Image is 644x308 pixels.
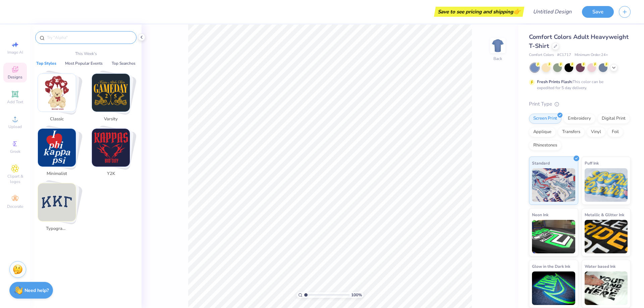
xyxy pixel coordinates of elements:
[88,128,138,180] button: Stack Card Button Y2K
[100,171,122,177] span: Y2K
[110,60,138,67] button: Top Searches
[46,171,68,177] span: Minimalist
[7,50,23,55] span: Image AI
[3,174,27,184] span: Clipart & logos
[529,114,561,124] div: Screen Print
[7,204,23,209] span: Decorate
[529,52,554,58] span: Comfort Colors
[558,127,585,137] div: Transfers
[63,60,105,67] button: Most Popular Events
[34,183,84,235] button: Stack Card Button Typography
[532,263,570,270] span: Glow in the Dark Ink
[34,128,84,180] button: Stack Card Button Minimalist
[575,52,608,58] span: Minimum Order: 24 +
[585,220,628,253] img: Metallic & Glitter Ink
[24,287,49,294] strong: Need help?
[92,74,130,112] img: Varsity
[529,140,561,150] div: Rhinestones
[100,116,122,123] span: Varsity
[607,127,623,137] div: Foil
[532,220,575,253] img: Neon Ink
[34,60,58,67] button: Top Styles
[351,292,362,298] span: 100 %
[38,74,76,112] img: Classic
[529,127,556,137] div: Applique
[532,211,548,218] span: Neon Ink
[529,33,629,50] span: Comfort Colors Adult Heavyweight T-Shirt
[10,149,20,154] span: Greek
[597,114,630,124] div: Digital Print
[532,160,550,167] span: Standard
[587,127,605,137] div: Vinyl
[537,79,573,84] strong: Fresh Prints Flash:
[46,34,132,41] input: Try "Alpha"
[436,7,523,17] div: Save to see pricing and shipping
[585,211,624,218] span: Metallic & Glitter Ink
[529,100,631,108] div: Print Type
[493,56,502,62] div: Back
[8,74,22,80] span: Designs
[585,271,628,305] img: Water based Ink
[557,52,571,58] span: # C1717
[528,5,577,18] input: Untitled Design
[532,271,575,305] img: Glow in the Dark Ink
[513,7,521,15] span: 👉
[46,226,68,232] span: Typography
[92,129,130,167] img: Y2K
[46,116,68,123] span: Classic
[38,129,76,167] img: Minimalist
[75,51,97,57] p: This Week's
[563,114,595,124] div: Embroidery
[585,263,615,270] span: Water based Ink
[537,79,620,91] div: This color can be expedited for 5 day delivery.
[585,168,628,202] img: Puff Ink
[532,168,575,202] img: Standard
[7,99,23,105] span: Add Text
[8,124,22,129] span: Upload
[491,39,504,52] img: Back
[38,183,76,221] img: Typography
[582,6,614,18] button: Save
[34,73,84,125] button: Stack Card Button Classic
[585,160,599,167] span: Puff Ink
[88,73,138,125] button: Stack Card Button Varsity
